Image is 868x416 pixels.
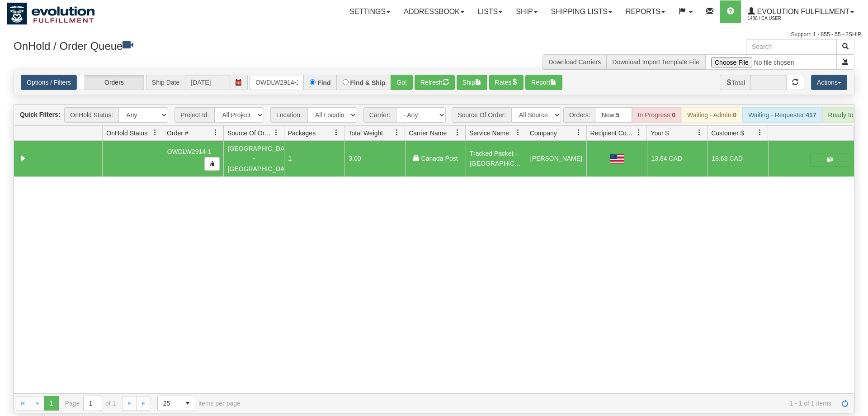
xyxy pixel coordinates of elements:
[343,0,397,23] a: Settings
[752,125,768,140] a: Customer $ filter column settings
[544,0,619,23] a: Shipping lists
[84,396,102,411] input: Page 1
[811,75,847,90] button: Actions
[526,141,586,176] td: [PERSON_NAME]
[147,125,163,140] a: OnHold Status filter column settings
[692,125,707,140] a: Your $ filter column settings
[167,129,188,138] span: Order #
[571,125,586,140] a: Company filter column settings
[44,396,58,411] span: Page 1
[836,39,854,54] button: Search
[250,75,304,90] input: Order #
[167,148,212,155] span: OWDLW2914-1
[146,75,185,90] span: Ship Date
[742,107,822,123] div: Waiting - Requester:
[389,125,405,140] a: Total Weight filter column settings
[349,155,361,162] span: 3.00
[7,31,861,38] div: Support: 1 - 855 - 55 - 2SHIP
[204,157,220,171] button: Copy to clipboard
[452,107,511,123] span: Source Of Order:
[647,141,708,176] td: 13.84 CAD
[741,0,861,23] a: Evolution Fulfillment 1488 / CA User
[651,129,669,138] span: Your $
[457,75,487,90] button: Ship
[530,129,557,138] span: Company
[632,107,681,123] div: In Progress:
[755,8,849,15] span: Evolution Fulfillment
[18,153,29,164] a: Collapse
[705,54,837,70] input: Import
[64,107,118,123] span: OnHold Status:
[748,14,816,23] span: 1488 / CA User
[208,125,223,140] a: Order # filter column settings
[14,105,854,126] div: grid toolbar
[672,111,675,119] strong: 0
[711,129,744,138] span: Customer $
[228,143,280,174] div: [GEOGRAPHIC_DATA] - [GEOGRAPHIC_DATA]
[317,80,331,86] label: Find
[350,80,386,86] label: Find & Ship
[469,129,509,138] span: Service Name
[548,58,601,66] a: Download Carriers
[596,107,632,123] div: New:
[269,125,284,140] a: Source Of Order filter column settings
[227,129,273,138] span: Source Of Order
[20,110,60,119] label: Quick Filters:
[288,129,316,138] span: Packages
[838,396,852,411] a: Refresh
[175,107,214,123] span: Project Id:
[450,125,465,140] a: Carrier Name filter column settings
[746,39,837,54] input: Search
[409,129,447,138] span: Carrier Name
[563,107,596,123] span: Orders:
[157,396,195,411] span: Page sizes drop down
[163,399,175,408] span: 25
[14,39,427,52] h3: OnHold / Order Queue
[157,396,241,411] span: items per page
[270,107,307,123] span: Location:
[466,141,526,176] td: Tracked Packet – [GEOGRAPHIC_DATA]
[7,2,95,25] img: logo1488.jpg
[79,75,144,90] label: Orders
[180,396,195,411] span: select
[720,75,751,90] span: Total
[415,75,455,90] button: Refresh
[363,107,396,123] span: Carrier:
[348,129,383,138] span: Total Weight
[510,125,526,140] a: Service Name filter column settings
[106,129,147,138] span: OnHold Status
[612,58,699,66] a: Download Import Template File
[397,0,471,23] a: Addressbook
[288,155,292,162] span: 1
[806,111,816,119] strong: 417
[590,129,636,138] span: Recipient Country
[471,0,509,23] a: Lists
[509,0,544,23] a: Ship
[21,75,77,90] a: Options / Filters
[616,111,620,119] strong: 5
[329,125,344,140] a: Packages filter column settings
[681,107,742,123] div: Waiting - Admin:
[708,141,768,176] td: 18.68 CAD
[631,125,646,140] a: Recipient Country filter column settings
[65,396,116,411] span: Page of 1
[253,400,831,407] span: 1 - 1 of 1 items
[810,153,850,167] button: Shipping Documents
[421,155,458,162] span: Canada Post
[610,154,624,163] img: US
[619,0,672,23] a: Reports
[525,75,562,90] button: Report
[489,75,524,90] button: Rates
[391,75,413,90] button: Go!
[733,111,736,119] strong: 0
